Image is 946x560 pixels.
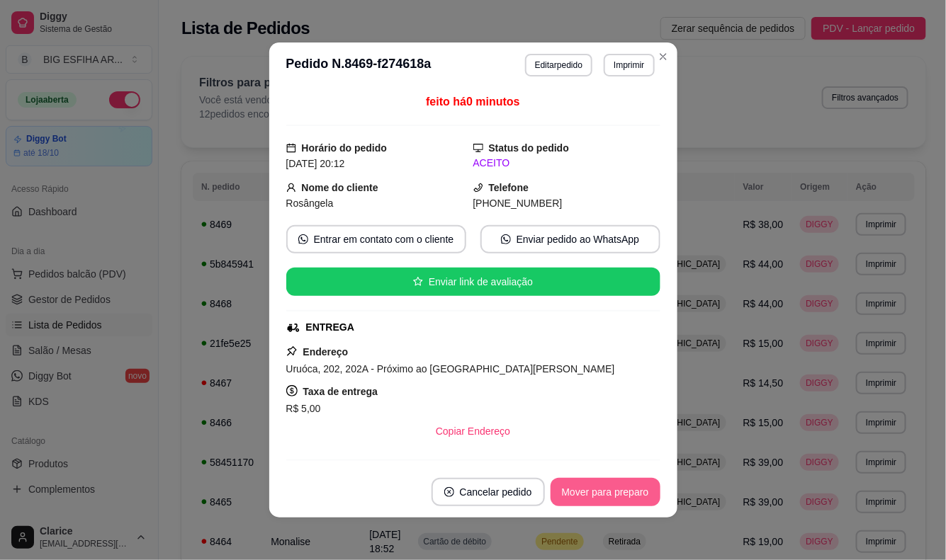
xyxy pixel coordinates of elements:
button: whats-appEntrar em contato com o cliente [286,225,466,253]
strong: Status do pedido [489,142,570,154]
strong: Nome do cliente [302,182,378,193]
span: feito há 0 minutos [426,96,519,108]
strong: Horário do pedido [302,142,388,154]
span: whats-app [501,234,511,244]
span: phone [473,183,483,193]
span: whats-app [298,234,308,244]
span: star [413,277,423,287]
span: R$ 5,00 [286,403,321,414]
span: Rosângela [286,198,334,209]
button: Copiar Endereço [424,417,522,445]
strong: Telefone [489,182,529,193]
button: Imprimir [604,54,654,76]
button: starEnviar link de avaliação [286,268,660,296]
h3: Pedido N. 8469-f274618a [286,54,432,76]
button: Mover para preparo [551,478,660,506]
div: ACEITO [473,156,660,171]
button: Editarpedido [525,54,592,76]
span: desktop [473,143,483,153]
span: close-circle [444,487,454,497]
strong: Endereço [303,346,349,358]
button: whats-appEnviar pedido ao WhatsApp [480,225,660,253]
span: pushpin [286,345,298,357]
span: dollar [286,385,298,396]
button: Close [652,45,675,68]
span: calendar [286,143,296,153]
div: ENTREGA [306,320,354,335]
span: user [286,183,296,193]
span: [PHONE_NUMBER] [473,198,563,209]
strong: Taxa de entrega [303,386,378,397]
button: close-circleCancelar pedido [432,478,545,506]
span: Uruóca, 202, 202A - Próximo ao [GEOGRAPHIC_DATA][PERSON_NAME] [286,363,615,375]
span: [DATE] 20:12 [286,158,345,169]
